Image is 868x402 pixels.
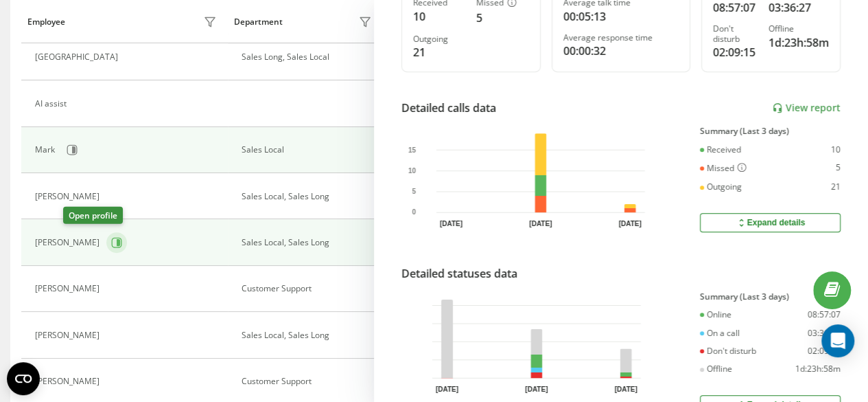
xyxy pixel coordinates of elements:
[700,213,841,232] button: Expand details
[35,52,121,62] div: [GEOGRAPHIC_DATA]
[836,163,841,174] div: 5
[769,24,829,34] div: Offline
[529,220,552,227] text: [DATE]
[242,377,375,386] div: Customer Support
[563,43,679,59] div: 00:00:32
[242,192,375,201] div: Sales Local, Sales Long
[401,100,496,116] div: Detailed calls data
[525,386,548,393] text: [DATE]
[35,377,103,386] div: [PERSON_NAME]
[808,328,841,338] div: 03:36:27
[700,163,747,174] div: Missed
[413,8,465,25] div: 10
[242,331,375,340] div: Sales Local, Sales Long
[35,331,103,340] div: [PERSON_NAME]
[242,284,375,293] div: Customer Support
[700,182,742,192] div: Outgoing
[35,99,70,109] div: AI assist
[821,324,854,357] div: Open Intercom Messenger
[35,145,58,155] div: Mark
[63,207,123,224] div: Open profile
[700,126,841,136] div: Summary (Last 3 days)
[412,188,416,195] text: 5
[413,34,465,44] div: Outgoing
[700,328,740,338] div: On a call
[769,34,829,51] div: 1d:23h:58m
[831,145,841,155] div: 10
[713,44,758,60] div: 02:09:15
[242,52,375,62] div: Sales Long, Sales Local
[713,24,758,44] div: Don't disturb
[808,310,841,320] div: 08:57:07
[700,145,741,155] div: Received
[436,386,458,393] text: [DATE]
[401,265,517,282] div: Detailed statuses data
[35,192,103,201] div: [PERSON_NAME]
[413,44,465,60] div: 21
[440,220,462,227] text: [DATE]
[795,364,841,374] div: 1d:23h:58m
[736,217,806,228] div: Expand details
[619,220,642,227] text: [DATE]
[563,33,679,43] div: Average response time
[412,208,416,216] text: 0
[7,362,40,395] button: Open CMP widget
[700,292,841,302] div: Summary (Last 3 days)
[234,17,283,27] div: Department
[242,145,375,155] div: Sales Local
[808,346,841,356] div: 02:09:15
[700,346,756,356] div: Don't disturb
[831,182,841,192] div: 21
[35,238,103,247] div: [PERSON_NAME]
[563,8,679,25] div: 00:05:13
[408,167,417,175] text: 10
[772,102,841,114] a: View report
[408,146,417,154] text: 15
[700,310,731,320] div: Online
[242,238,375,247] div: Sales Local, Sales Long
[700,364,732,374] div: Offline
[27,17,65,27] div: Employee
[615,386,637,393] text: [DATE]
[35,284,103,293] div: [PERSON_NAME]
[476,10,528,26] div: 5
